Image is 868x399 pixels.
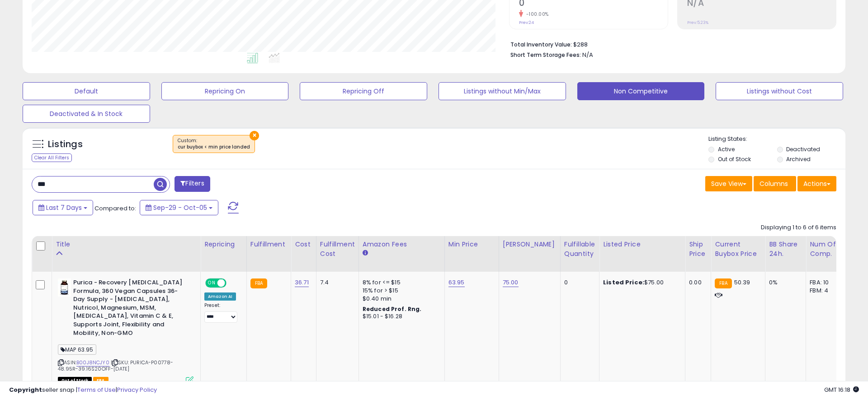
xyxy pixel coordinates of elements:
a: Terms of Use [77,385,116,394]
small: Prev: 5.23% [687,20,708,25]
span: ON [206,279,217,287]
div: 0.00 [689,278,704,287]
span: Columns [759,179,788,188]
div: Current Buybox Price [715,240,761,259]
button: Repricing On [161,82,289,100]
div: cur buybox < min price landed [178,144,250,150]
small: -100.00% [523,11,549,18]
a: 36.71 [295,278,309,287]
button: Default [23,82,150,100]
h5: Listings [48,138,83,151]
small: FBA [715,278,731,288]
b: Total Inventory Value: [510,41,572,48]
div: seller snap | | [9,386,157,394]
div: BB Share 24h. [769,240,802,259]
p: Listing States: [708,135,845,144]
div: FBA: 10 [810,278,840,287]
span: Sep-29 - Oct-05 [153,203,207,212]
div: 0% [769,278,799,287]
div: Num of Comp. [810,240,843,259]
div: Clear All Filters [32,153,72,162]
b: Short Term Storage Fees: [510,51,581,59]
li: $288 [510,38,830,49]
div: Fulfillment Cost [320,240,355,259]
div: Amazon AI [204,292,236,301]
button: Deactivated & In Stock [23,105,150,123]
div: 0 [564,278,592,287]
div: $75.00 [603,278,678,287]
span: | SKU: PURICA-P00778-48.95R-39.16S20OFF-[DATE] [58,359,173,372]
b: Listed Price: [603,278,644,287]
b: Purica - Recovery [MEDICAL_DATA] Formula, 360 Vegan Capsules 36-Day Supply - [MEDICAL_DATA], Nutr... [73,278,183,339]
small: FBA [250,278,267,288]
img: 41pgUxTLhiL._SL40_.jpg [58,278,71,297]
button: Sep-29 - Oct-05 [140,200,218,215]
button: Non Competitive [577,82,705,100]
div: Ship Price [689,240,707,259]
div: Cost [295,240,312,249]
div: Min Price [448,240,495,249]
button: Columns [754,176,796,191]
a: Privacy Policy [117,385,157,394]
div: Preset: [204,302,240,323]
small: Amazon Fees. [363,249,368,257]
label: Deactivated [786,145,820,153]
b: Reduced Prof. Rng. [363,305,422,313]
span: N/A [582,51,593,59]
button: Repricing Off [300,82,427,100]
span: OFF [225,279,240,287]
button: × [250,131,259,140]
label: Archived [786,155,811,163]
div: 7.4 [320,278,352,287]
small: Prev: 24 [519,20,534,25]
span: 2025-10-13 16:18 GMT [824,385,859,394]
span: MAP 63.95 [58,344,96,355]
a: 63.95 [448,278,465,287]
span: Last 7 Days [46,203,82,212]
span: Compared to: [94,204,136,213]
div: Fulfillable Quantity [564,240,595,259]
button: Actions [797,176,836,191]
div: Title [56,240,197,249]
div: $15.01 - $16.28 [363,313,438,320]
div: Displaying 1 to 6 of 6 items [761,223,836,232]
button: Save View [705,176,752,191]
div: 8% for <= $15 [363,278,438,287]
button: Filters [175,176,210,192]
button: Last 7 Days [33,200,93,215]
a: B00J8NCJY0 [76,359,109,367]
div: Repricing [204,240,243,249]
strong: Copyright [9,385,42,394]
div: Fulfillment [250,240,287,249]
div: FBM: 4 [810,287,840,295]
label: Out of Stock [718,155,751,163]
button: Listings without Min/Max [439,82,566,100]
span: Custom: [178,137,250,151]
div: 15% for > $15 [363,287,438,295]
div: Listed Price [603,240,681,249]
button: Listings without Cost [716,82,843,100]
div: Amazon Fees [363,240,441,249]
div: [PERSON_NAME] [503,240,557,249]
label: Active [718,145,735,153]
div: $0.40 min [363,295,438,303]
span: 50.39 [734,278,750,287]
a: 75.00 [503,278,519,287]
